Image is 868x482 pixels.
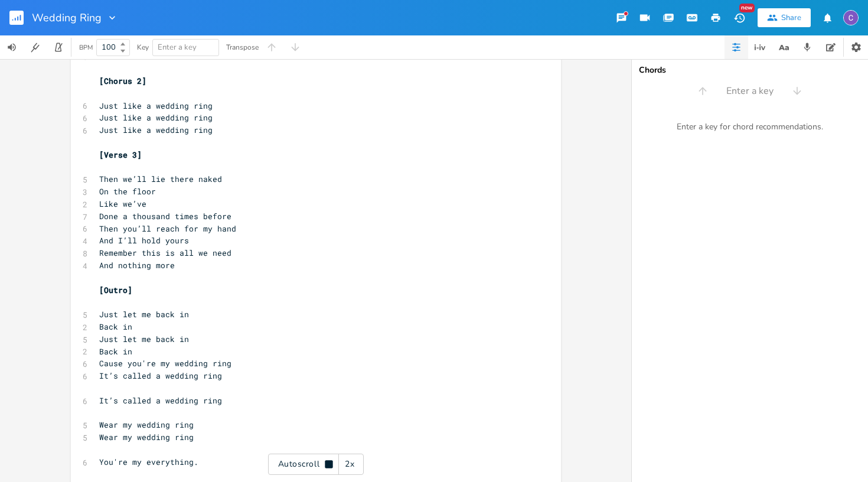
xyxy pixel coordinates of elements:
span: Then you’ll reach for my hand [99,223,236,234]
span: Back in [99,346,132,357]
span: Just like a wedding ring [99,125,213,135]
span: On the floor [99,186,156,197]
img: Calum Wright [843,10,859,25]
span: Then we’ll lie there naked [99,174,222,184]
div: Autoscroll [268,454,364,475]
span: And I’ll hold yours [99,235,189,246]
span: Just like a wedding ring [99,100,213,111]
span: And nothing more [99,260,175,271]
button: New [727,7,751,28]
span: Enter a key [158,42,197,53]
span: Enter a key [726,84,774,98]
span: Just let me back in [99,334,189,344]
span: Done a thousand times before [99,211,231,222]
span: Cause you're my wedding ring [99,358,231,369]
div: New [739,4,755,12]
span: Like we’ve [99,198,146,209]
div: Key [137,44,149,51]
span: [Outro] [99,285,132,295]
span: It’s called a wedding ring [99,395,222,406]
span: Just like a wedding ring [99,112,213,123]
span: Wear my wedding ring [99,432,194,442]
span: It’s called a wedding ring [99,370,222,381]
span: Remember this is all we need [99,247,231,258]
div: 2x [339,454,360,475]
span: Wear my wedding ring [99,419,194,430]
div: Transpose [226,44,259,51]
div: BPM [79,44,93,51]
button: Share [758,8,811,27]
span: [Chorus 2] [99,76,146,86]
span: Wedding Ring [32,12,102,23]
div: Chords [639,66,861,74]
div: Enter a key for chord recommendations. [632,115,868,139]
span: Just let me back in [99,309,189,320]
div: Share [781,12,801,23]
span: Back in [99,321,132,332]
span: [Verse 3] [99,149,142,160]
span: You're my everything. [99,457,198,467]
